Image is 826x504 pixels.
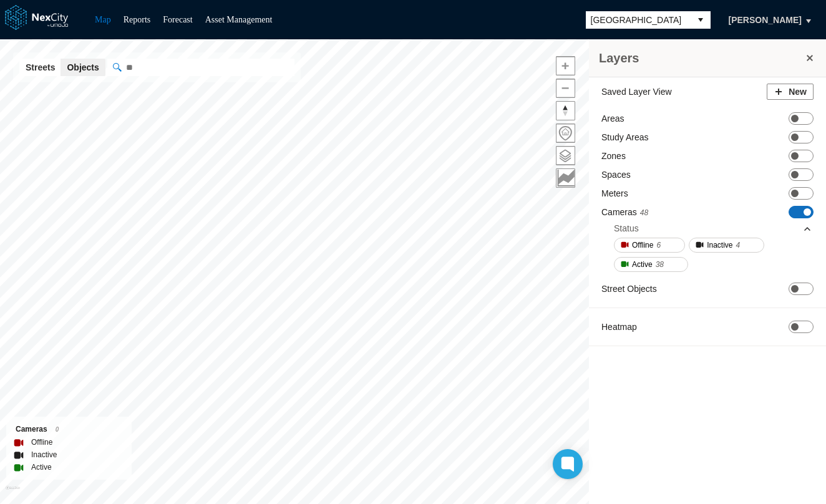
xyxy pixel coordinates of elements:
h3: Layers [599,49,804,67]
button: New [767,84,814,100]
label: Offline [31,436,52,448]
span: New [789,85,807,98]
span: 0 [56,426,59,433]
span: Offline [632,239,653,251]
span: Reset bearing to north [556,102,575,120]
label: Areas [601,112,624,125]
label: Active [31,461,52,473]
a: Mapbox homepage [6,486,20,500]
button: Objects [61,59,105,76]
span: Zoom out [556,79,575,97]
button: Offline6 [614,238,685,253]
span: 48 [640,208,648,217]
label: Spaces [601,168,631,181]
a: Reports [124,15,151,24]
label: Meters [601,187,628,200]
button: Active38 [614,257,688,272]
button: Zoom out [556,79,575,98]
button: Reset bearing to north [556,101,575,120]
button: Home [556,124,575,143]
label: Heatmap [601,321,637,333]
span: 6 [656,239,661,251]
span: Zoom in [556,57,575,75]
span: 4 [736,239,741,251]
div: Status [614,222,639,235]
label: Saved Layer View [601,85,672,98]
button: [PERSON_NAME] [716,9,815,31]
a: Forecast [163,15,192,24]
button: Inactive4 [689,238,764,253]
span: [PERSON_NAME] [729,14,802,26]
div: Status [614,219,812,238]
span: 38 [656,258,664,271]
button: select [691,11,711,29]
span: Objects [67,61,99,74]
span: Inactive [707,239,732,251]
div: Cameras [16,423,122,436]
label: Street Objects [601,283,657,295]
button: Key metrics [556,168,575,188]
span: Streets [26,61,55,74]
button: Zoom in [556,56,575,75]
button: Layers management [556,146,575,165]
span: [GEOGRAPHIC_DATA] [591,14,686,26]
label: Study Areas [601,131,649,143]
label: Zones [601,150,626,162]
label: Cameras [601,206,648,219]
button: Streets [19,59,61,76]
span: Active [632,258,653,271]
label: Inactive [31,448,57,461]
a: Asset Management [205,15,273,24]
a: Map [95,15,111,24]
